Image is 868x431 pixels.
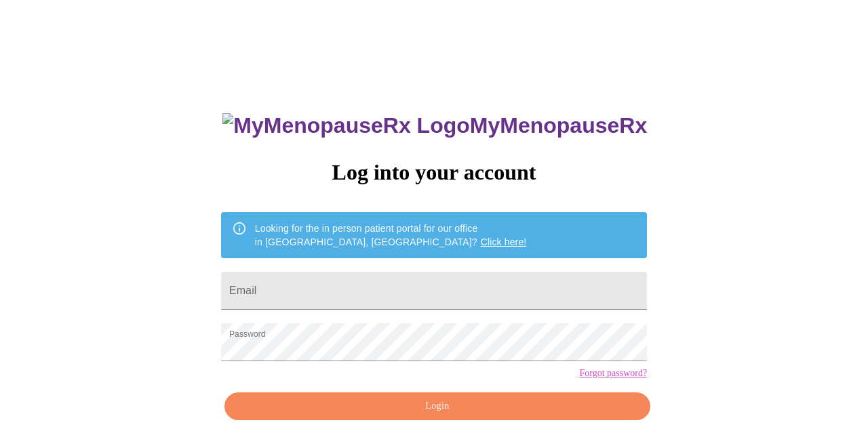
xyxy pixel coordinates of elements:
[222,113,469,138] img: MyMenopauseRx Logo
[222,113,647,138] h3: MyMenopauseRx
[481,237,527,247] a: Click here!
[579,368,647,379] a: Forgot password?
[240,398,635,415] span: Login
[221,160,647,185] h3: Log into your account
[255,216,527,254] div: Looking for the in person patient portal for our office in [GEOGRAPHIC_DATA], [GEOGRAPHIC_DATA]?
[224,392,650,420] button: Login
